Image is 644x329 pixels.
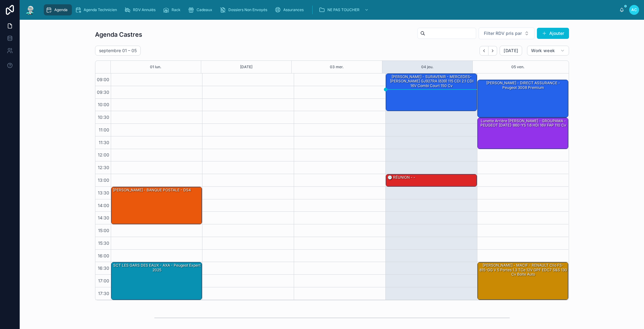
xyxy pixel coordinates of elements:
div: [PERSON_NAME] - BANQUE POSTALE - DS4 [111,187,202,224]
span: 15:00 [97,228,111,233]
span: AC [631,7,637,12]
div: [PERSON_NAME] - MACIF - RENAULT Clio FS-815-GG V 5 Portes 1.3 TCe 12V GPF EDC7 S&S 130 cv Boîte auto [479,263,568,277]
span: 13:30 [96,190,111,195]
a: Agenda Technicien [73,4,121,15]
span: RDV Annulés [133,7,156,12]
div: Lunette arrière [PERSON_NAME] - GROUPAMA - PEUGEOT [DATE]-860-YS 1.6 HDi 16V FAP 110 cv [479,118,568,128]
button: [DATE] [500,46,522,56]
a: RDV Annulés [123,4,160,15]
span: Cadeaux [197,7,212,12]
img: App logo [25,5,36,15]
button: 01 lun. [150,61,161,73]
div: [PERSON_NAME] - MACIF - RENAULT Clio FS-815-GG V 5 Portes 1.3 TCe 12V GPF EDC7 S&S 130 cv Boîte auto [478,262,568,299]
span: 09:00 [95,77,111,82]
h1: Agenda Castres [95,30,142,39]
span: 09:30 [95,90,111,95]
span: Work week [531,48,555,53]
span: Dossiers Non Envoyés [228,7,267,12]
h2: septembre 01 – 05 [99,48,137,54]
span: 16:00 [96,253,111,258]
button: Ajouter [537,28,569,39]
div: scrollable content [41,3,619,17]
span: 14:30 [96,215,111,220]
span: 11:00 [97,127,111,132]
div: 🕒 RÉUNION - - [386,174,477,186]
span: Agenda Technicien [84,7,117,12]
span: 16:30 [96,265,111,271]
button: Select Button [479,27,534,39]
span: 13:00 [96,177,111,183]
span: Rack [172,7,181,12]
div: SCT LES GARS DES EAUX - AXA - Peugeot Expert 2025 [112,263,202,273]
a: Agenda [44,4,72,15]
span: [DATE] [504,48,518,53]
button: 03 mer. [330,61,344,73]
span: 12:00 [96,152,111,157]
span: Agenda [54,7,68,12]
div: [PERSON_NAME] - DIRECT ASSURANCE - Peugeot 3008 premium [479,80,568,90]
div: 🕒 RÉUNION - - [387,175,416,180]
span: Filter RDV pris par [484,30,522,36]
span: 14:00 [96,203,111,208]
a: Dossiers Non Envoyés [218,4,272,15]
span: NE PAS TOUCHER [327,7,359,12]
span: 10:30 [96,115,111,120]
button: 05 ven. [511,61,525,73]
div: [PERSON_NAME] - SURAVENIR - MERCEDES-[PERSON_NAME] GJ927RA (639) 115 CDi 2.1 CDI 16V Combi court ... [386,74,477,111]
a: NE PAS TOUCHER [317,4,372,15]
span: 17:00 [97,278,111,283]
div: SCT LES GARS DES EAUX - AXA - Peugeot Expert 2025 [111,262,202,299]
button: 04 jeu. [421,61,434,73]
a: Cadeaux [186,4,217,15]
span: 11:30 [97,140,111,145]
div: Lunette arrière [PERSON_NAME] - GROUPAMA - PEUGEOT [DATE]-860-YS 1.6 HDi 16V FAP 110 cv [478,118,568,149]
button: [DATE] [240,61,252,73]
a: Rack [161,4,185,15]
span: 10:00 [96,102,111,107]
a: Assurances [273,4,308,15]
span: 15:30 [97,240,111,246]
button: Work week [527,46,569,56]
div: [PERSON_NAME] - SURAVENIR - MERCEDES-[PERSON_NAME] GJ927RA (639) 115 CDi 2.1 CDI 16V Combi court ... [387,74,476,89]
span: 12:30 [96,165,111,170]
div: [PERSON_NAME] - DIRECT ASSURANCE - Peugeot 3008 premium [478,80,568,117]
span: Assurances [283,7,304,12]
button: Back [480,46,488,56]
span: 17:30 [97,291,111,296]
div: [PERSON_NAME] - BANQUE POSTALE - DS4 [112,187,192,193]
button: Next [488,46,497,56]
